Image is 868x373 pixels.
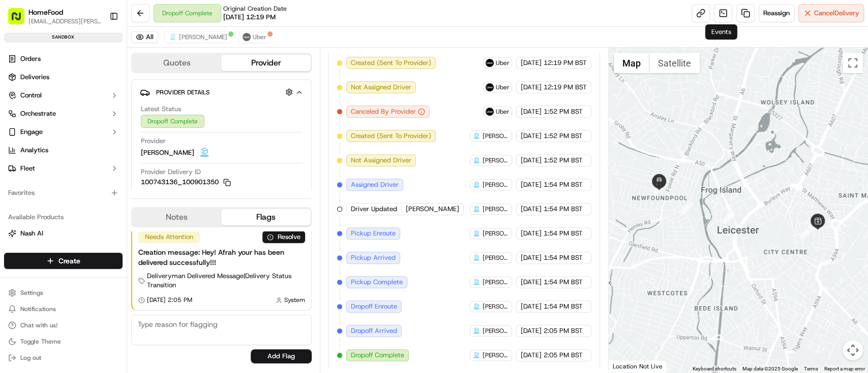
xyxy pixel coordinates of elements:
[544,131,583,141] span: 1:52 PM BST
[486,59,494,67] img: profile_uber_partner.png
[4,318,123,332] button: Chat with us!
[351,131,431,141] span: Created (Sent To Provider)
[521,58,542,67] span: [DATE]
[763,9,790,18] span: Reassign
[693,365,736,372] button: Keyboard shortcuts
[544,326,583,335] span: 2:05 PM BST
[4,4,105,28] button: HomeFood[EMAIL_ADDRESS][PERSON_NAME][DOMAIN_NAME]
[544,180,583,189] span: 1:54 PM BST
[351,302,397,311] span: Dropoff Enroute
[800,226,813,239] div: 1
[804,366,818,371] a: Terms (opens in new tab)
[4,302,123,316] button: Notifications
[4,69,123,85] a: Deliveries
[4,51,123,67] a: Orders
[472,181,481,189] img: stuart-logo.webp
[138,231,200,243] div: Needs Attention
[472,229,481,238] img: stuart-logo.webp
[521,131,542,141] span: [DATE]
[496,83,510,91] span: Uber
[521,253,542,262] span: [DATE]
[351,83,411,92] span: Not Assigned Driver
[21,97,40,115] img: 9188753566659_6852d8bf1fb38e338040_72.png
[544,205,583,214] span: 1:54 PM BST
[472,205,481,213] img: stuart-logo.webp
[814,9,859,18] span: Cancel Delivery
[169,33,177,41] img: stuart-logo.webp
[20,164,35,173] span: Fleet
[544,83,587,92] span: 12:19 PM BST
[544,229,583,238] span: 1:54 PM BST
[46,97,167,107] div: Start new chat
[351,180,399,189] span: Assigned Driver
[824,366,865,371] a: Report a map error
[28,7,63,17] button: HomeFood
[483,351,510,359] span: [PERSON_NAME]
[759,4,794,22] button: Reassign
[544,107,583,116] span: 1:52 PM BST
[20,91,42,100] span: Control
[10,97,28,115] img: 1736555255976-a54dd68f-1ca7-489b-9aae-adbdc363a1c4
[147,296,192,304] span: [DATE] 2:05 PM
[496,108,510,116] span: Uber
[10,228,18,236] div: 📗
[614,53,649,73] button: Show street map
[284,296,305,304] span: System
[4,32,123,43] div: sandbox
[496,59,510,67] span: Uber
[156,88,209,96] span: Provider Details
[351,156,411,165] span: Not Assigned Driver
[351,58,431,67] span: Created (Sent To Provider)
[4,160,123,177] button: Fleet
[20,158,28,166] img: 1736555255976-a54dd68f-1ca7-489b-9aae-adbdc363a1c4
[28,17,101,25] button: [EMAIL_ADDRESS][PERSON_NAME][DOMAIN_NAME]
[10,10,31,30] img: Nash
[20,127,43,137] span: Engage
[82,223,167,241] a: 💻API Documentation
[544,156,583,165] span: 1:52 PM BST
[10,132,68,140] div: Past conversations
[611,359,645,372] img: Google
[141,148,194,157] span: [PERSON_NAME]
[544,278,583,287] span: 1:54 PM BST
[8,229,118,238] a: Nash AI
[351,229,396,238] span: Pickup Enroute
[472,156,481,164] img: stuart-logo.webp
[472,351,481,359] img: stuart-logo.webp
[141,178,231,187] button: 100743136_100901350
[4,142,123,158] a: Analytics
[544,351,583,360] span: 2:05 PM BST
[483,302,510,311] span: [PERSON_NAME]
[483,132,510,140] span: [PERSON_NAME]
[223,13,276,22] span: [DATE] 12:19 PM
[262,231,305,243] button: Resolve
[521,302,542,311] span: [DATE]
[521,83,542,92] span: [DATE]
[243,33,251,41] img: profile_uber_partner.png
[521,351,542,360] span: [DATE]
[26,65,183,76] input: Got a question? Start typing here...
[4,286,123,300] button: Settings
[158,130,185,142] button: See all
[20,146,48,155] span: Analytics
[147,272,305,290] span: Deliveryman Delivered Message | Delivery Status Transition
[722,211,735,224] div: 2
[4,253,123,269] button: Create
[20,321,57,329] span: Chat with us!
[132,55,221,71] button: Quotes
[351,278,403,287] span: Pickup Complete
[72,251,123,259] a: Powered byPylon
[90,157,111,165] span: [DATE]
[223,5,287,13] span: Original Creation Date
[10,148,26,164] img: Asif Zaman Khan
[521,107,542,116] span: [DATE]
[472,327,481,335] img: stuart-logo.webp
[138,247,305,267] div: Creation message: Hey! Afrah your has been delivered successfully!!!
[10,175,26,191] img: Klarizel Pensader
[544,302,583,311] span: 1:54 PM BST
[351,351,404,360] span: Dropoff Complete
[20,337,61,346] span: Toggle Theme
[86,228,94,236] div: 💻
